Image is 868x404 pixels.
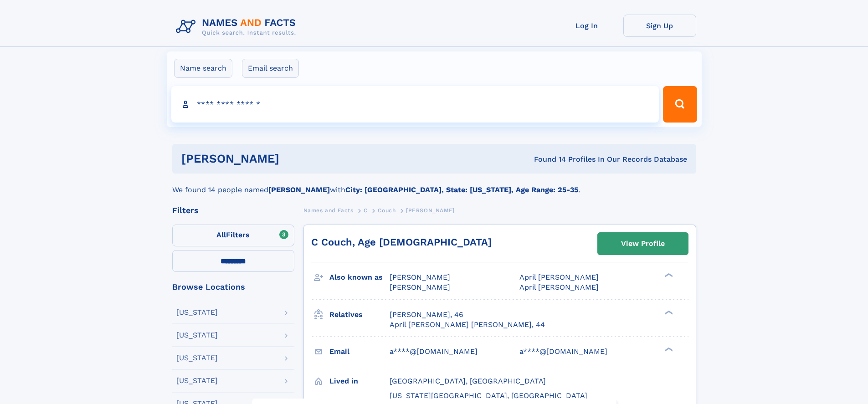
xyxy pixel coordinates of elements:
[390,391,587,400] span: [US_STATE][GEOGRAPHIC_DATA], [GEOGRAPHIC_DATA]
[172,283,294,291] div: Browse Locations
[390,377,546,385] span: [GEOGRAPHIC_DATA], [GEOGRAPHIC_DATA]
[176,377,218,384] div: [US_STATE]
[364,207,368,214] span: C
[345,185,578,194] b: City: [GEOGRAPHIC_DATA], State: [US_STATE], Age Range: 25-35
[268,185,330,194] b: [PERSON_NAME]
[172,174,696,195] div: We found 14 people named with .
[550,15,623,37] a: Log In
[329,344,390,359] h3: Email
[171,86,659,123] input: search input
[663,86,697,123] button: Search Button
[390,320,545,330] a: April [PERSON_NAME] [PERSON_NAME], 44
[311,236,492,248] a: C Couch, Age [DEMOGRAPHIC_DATA]
[172,225,294,246] label: Filters
[519,273,599,281] span: April [PERSON_NAME]
[329,373,390,389] h3: Lived in
[390,283,450,291] span: [PERSON_NAME]
[174,59,232,78] label: Name search
[406,154,687,164] div: Found 14 Profiles In Our Records Database
[303,205,354,216] a: Names and Facts
[329,270,390,285] h3: Also known as
[181,153,407,164] h1: [PERSON_NAME]
[378,205,395,216] a: Couch
[663,309,673,315] div: ❯
[663,272,673,278] div: ❯
[378,207,395,214] span: Couch
[172,206,294,215] div: Filters
[406,207,455,214] span: [PERSON_NAME]
[329,307,390,322] h3: Relatives
[519,283,599,291] span: April [PERSON_NAME]
[216,230,226,239] span: All
[390,273,450,281] span: [PERSON_NAME]
[176,354,218,362] div: [US_STATE]
[172,15,303,39] img: Logo Names and Facts
[598,233,688,255] a: View Profile
[242,59,299,78] label: Email search
[621,233,665,254] div: View Profile
[176,332,218,339] div: [US_STATE]
[663,346,673,352] div: ❯
[364,205,368,216] a: C
[390,310,463,320] a: [PERSON_NAME], 46
[176,309,218,316] div: [US_STATE]
[623,15,696,37] a: Sign Up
